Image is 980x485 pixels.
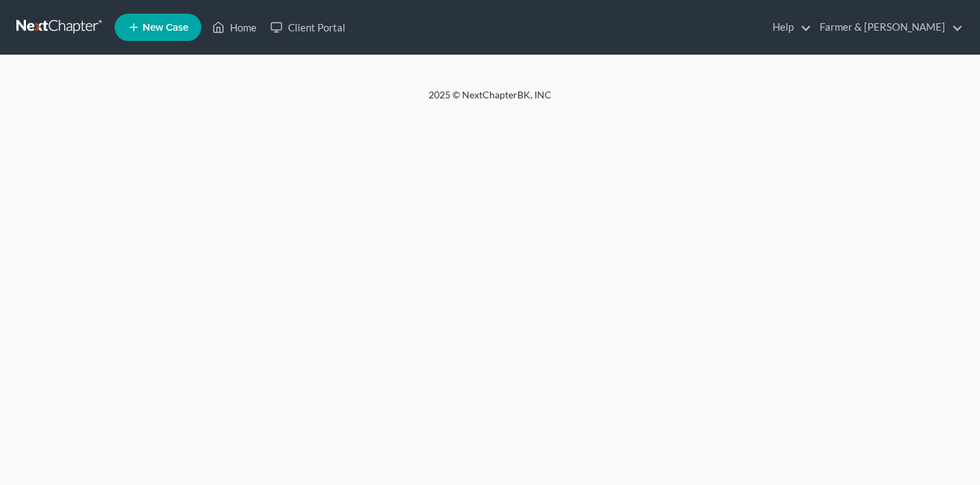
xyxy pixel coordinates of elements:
a: Home [205,15,263,40]
a: Farmer & [PERSON_NAME] [813,15,963,40]
new-legal-case-button: New Case [115,14,201,41]
div: 2025 © NextChapterBK, INC [101,88,879,113]
a: Help [766,15,811,40]
a: Client Portal [263,15,352,40]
